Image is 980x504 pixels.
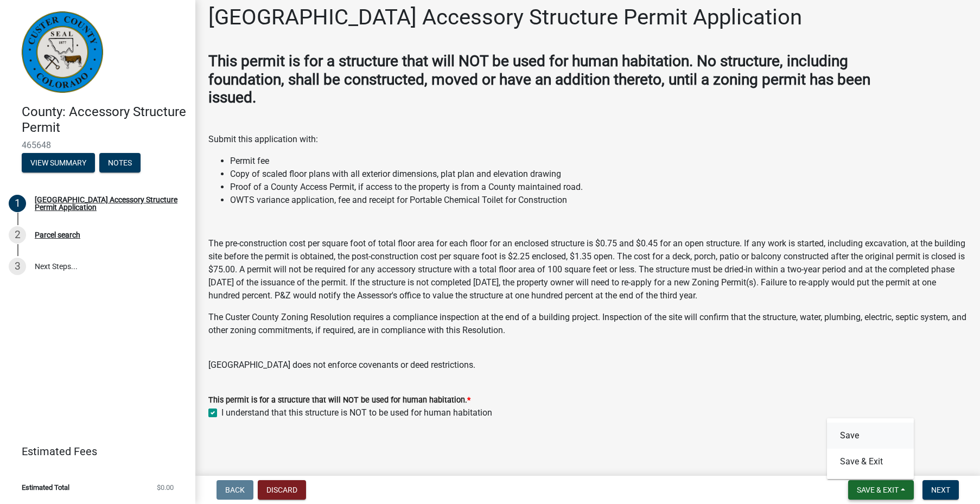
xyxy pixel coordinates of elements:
h1: [GEOGRAPHIC_DATA] Accessory Structure Permit Application [208,4,802,30]
label: I understand that this structure is NOT to be used for human habitation [221,406,492,419]
div: [GEOGRAPHIC_DATA] Accessory Structure Permit Application [35,196,178,211]
div: Parcel search [35,231,80,239]
button: Discard [258,480,306,500]
strong: foundation, shall be constructed, moved or have an addition thereto, until a zoning permit has been [208,71,870,88]
div: Save & Exit [827,418,914,479]
span: Back [225,486,245,494]
span: $0.00 [157,484,174,491]
div: 1 [9,195,26,212]
li: OWTS variance application, fee and receipt for Portable Chemical Toilet for Construction [230,194,967,207]
p: The Custer County Zoning Resolution requires a compliance inspection at the end of a building pro... [208,311,967,337]
h4: County: Accessory Structure Permit [22,104,187,136]
p: [GEOGRAPHIC_DATA] does not enforce covenants or deed restrictions. [208,346,967,372]
button: Save [827,423,914,449]
span: 465648 [22,140,174,150]
li: Permit fee [230,155,967,168]
wm-modal-confirm: Summary [22,159,95,168]
strong: issued. [208,88,256,106]
span: Next [931,486,950,494]
button: Save & Exit [848,480,914,500]
label: This permit is for a structure that will NOT be used for human habitation. [208,397,470,404]
button: Next [922,480,959,500]
li: Proof of a County Access Permit, if access to the property is from a County maintained road. [230,181,967,194]
strong: This permit is for a structure that will NOT be used for human habitation. No structure, including [208,52,848,70]
span: Estimated Total [22,484,69,491]
li: Copy of scaled floor plans with all exterior dimensions, plat plan and elevation drawing [230,168,967,181]
p: Submit this application with: [208,133,967,146]
img: Custer County, Colorado [22,11,103,93]
wm-modal-confirm: Notes [99,159,141,168]
p: The pre-construction cost per square foot of total floor area for each floor for an enclosed stru... [208,237,967,302]
span: Save & Exit [857,486,899,494]
a: Estimated Fees [9,441,178,462]
button: Back [217,480,253,500]
div: 3 [9,258,26,275]
button: Save & Exit [827,449,914,475]
button: View Summary [22,153,95,173]
div: 2 [9,226,26,244]
button: Notes [99,153,141,173]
